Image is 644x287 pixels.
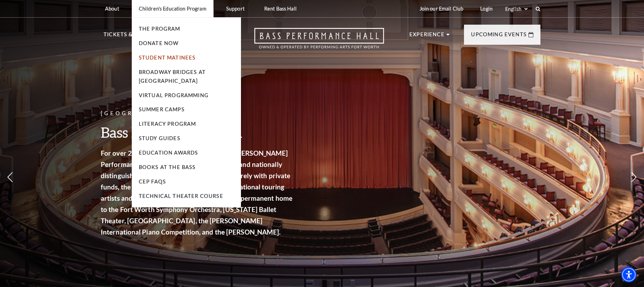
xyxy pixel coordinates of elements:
[101,149,292,236] strong: For over 25 years, the [PERSON_NAME] and [PERSON_NAME] Performance Hall has been a Fort Worth ico...
[264,6,297,12] p: Rent Bass Hall
[139,150,198,156] a: Education Awards
[139,92,209,98] a: Virtual Programming
[105,6,119,12] p: About
[621,267,637,282] div: Accessibility Menu
[101,109,295,118] p: [GEOGRAPHIC_DATA], [US_STATE]
[139,69,206,84] a: Broadway Bridges at [GEOGRAPHIC_DATA]
[504,6,529,12] select: Select:
[229,28,409,56] a: Open this option
[409,30,445,43] p: Experience
[139,40,179,46] a: Donate Now
[139,121,196,127] a: Literacy Program
[139,164,196,170] a: Books At The Bass
[139,6,206,12] p: Children's Education Program
[139,106,185,112] a: Summer Camps
[139,55,196,61] a: Student Matinees
[139,193,223,199] a: Technical Theater Course
[226,6,244,12] p: Support
[139,179,166,185] a: CEP Faqs
[104,30,156,43] p: Tickets & Events
[139,26,180,32] a: The Program
[471,30,527,43] p: Upcoming Events
[101,123,295,141] h3: Bass Performance Hall
[139,135,180,141] a: Study Guides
